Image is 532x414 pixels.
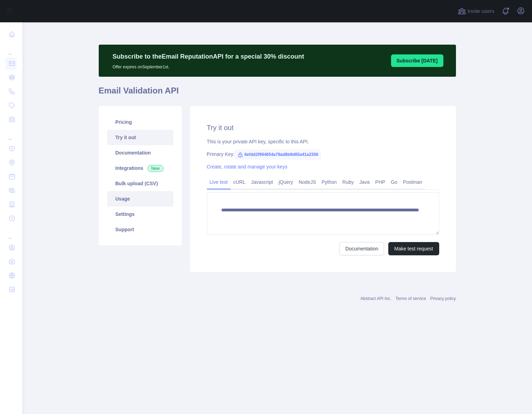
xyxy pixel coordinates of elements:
a: Create, rotate and manage your keys [207,164,287,170]
a: Terms of service [396,296,426,301]
p: Subscribe to the Email Reputation API for a special 30 % discount [113,52,304,61]
a: Postman [400,176,425,188]
a: Privacy policy [430,296,456,301]
a: Bulk upload (CSV) [107,176,173,191]
a: Abstract API Inc. [360,296,391,301]
h1: Email Validation API [99,85,456,102]
h2: Try it out [207,123,439,133]
div: ... [6,127,17,141]
a: Try it out [107,130,173,145]
div: Primary Key: [207,151,439,158]
a: Support [107,222,173,237]
a: Documentation [107,145,173,160]
span: Invite users [467,7,494,15]
a: Settings [107,206,173,222]
a: Go [388,176,400,188]
a: PHP [373,176,388,188]
a: Ruby [339,176,357,188]
a: NodeJS [296,176,319,188]
p: Offer expires on September 1st. [113,61,304,70]
a: cURL [231,176,248,188]
a: Pricing [107,114,173,130]
span: 6efdd2f994654a78ad8b9d65a41a2356 [235,149,321,160]
div: This is your private API key, specific to this API. [207,138,439,145]
div: ... [6,42,17,56]
a: Documentation [339,242,384,255]
a: jQuery [276,176,296,188]
a: Integrations New [107,160,173,176]
button: Subscribe [DATE] [391,54,443,67]
span: New [148,165,164,172]
a: Javascript [248,176,276,188]
a: Java [357,176,373,188]
a: Live test [207,176,231,188]
button: Make test request [388,242,439,255]
a: Usage [107,191,173,206]
a: Python [319,176,340,188]
button: Invite users [456,6,496,17]
div: ... [6,226,17,240]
